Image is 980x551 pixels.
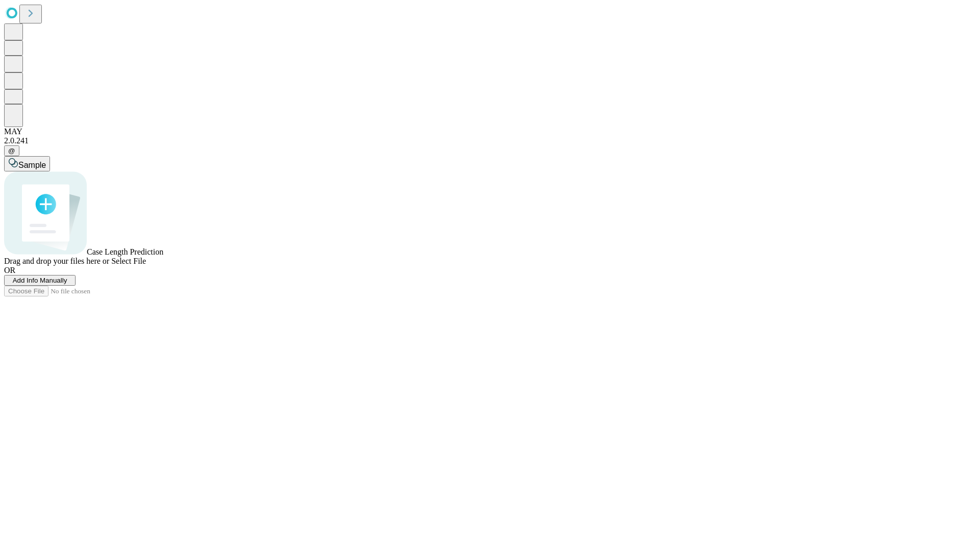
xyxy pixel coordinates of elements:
span: Select File [111,257,146,265]
button: @ [4,145,19,156]
button: Sample [4,156,50,171]
button: Add Info Manually [4,275,76,286]
div: MAY [4,127,976,136]
span: @ [8,147,15,155]
span: Drag and drop your files here or [4,257,109,265]
span: Sample [18,161,46,169]
span: Add Info Manually [13,277,67,284]
span: Case Length Prediction [87,247,163,256]
div: 2.0.241 [4,136,976,145]
span: OR [4,266,15,274]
